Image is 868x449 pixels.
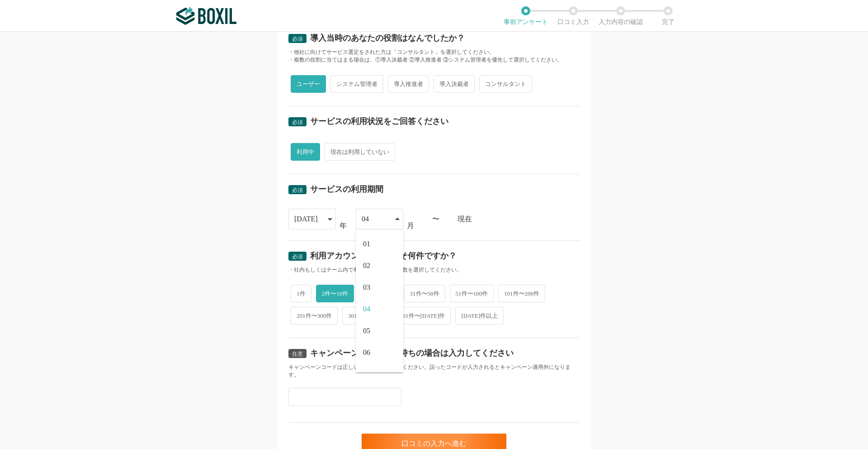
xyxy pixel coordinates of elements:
[288,363,580,379] div: キャンペーンコードは正しいコードを入力してください。誤ったコードが入力されるとキャンペーン適用外になります。
[310,349,514,357] div: キャンペーンコードをお持ちの場合は入力してください
[288,56,580,64] div: ・複数の役割に当てはまる場合は、①導入決裁者 ②導入推進者 ③システム管理者を優先して選択してください。
[362,209,369,229] div: 04
[597,6,644,25] li: 入力内容の確認
[176,7,236,25] img: ボクシルSaaS_ロゴ
[479,75,532,93] span: コンサルタント
[455,307,504,325] span: [DATE]件以上
[310,34,465,42] div: 導入当時のあなたの役割はなんでしたか？
[549,6,597,25] li: 口コミ入力
[644,6,692,25] li: 完了
[363,327,370,334] span: 05
[292,36,303,42] span: 必須
[292,187,303,193] span: 必須
[310,185,383,193] div: サービスの利用期間
[330,75,383,93] span: システム管理者
[294,209,318,229] div: [DATE]
[404,285,445,302] span: 31件〜50件
[292,119,303,125] span: 必須
[363,262,370,269] span: 02
[291,285,311,302] span: 1件
[291,143,320,161] span: 利用中
[316,285,354,302] span: 2件〜10件
[288,48,580,56] div: ・他社に向けてサービス選定をされた方は「コンサルタント」を選択してください。
[432,215,439,223] div: 〜
[407,222,414,229] div: 月
[291,75,326,93] span: ユーザー
[458,215,580,223] div: 現在
[292,351,303,357] span: 任意
[450,285,494,302] span: 51件〜100件
[342,307,389,325] span: 301件〜500件
[310,117,448,125] div: サービスの利用状況をご回答ください
[292,253,303,260] span: 必須
[288,266,580,274] div: ・社内もしくはチーム内で利用中のアカウント数を選択してください。
[498,285,545,302] span: 101件〜200件
[363,284,370,291] span: 03
[291,307,338,325] span: 201件〜300件
[363,349,370,356] span: 06
[434,75,475,93] span: 導入決裁者
[363,306,370,313] span: 04
[310,252,457,260] div: 利用アカウント数はおよそ何件ですか？
[363,240,370,248] span: 01
[502,6,549,25] li: 事前アンケート
[388,75,429,93] span: 導入推進者
[394,307,451,325] span: 501件〜[DATE]件
[340,222,347,229] div: 年
[325,143,395,161] span: 現在は利用していない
